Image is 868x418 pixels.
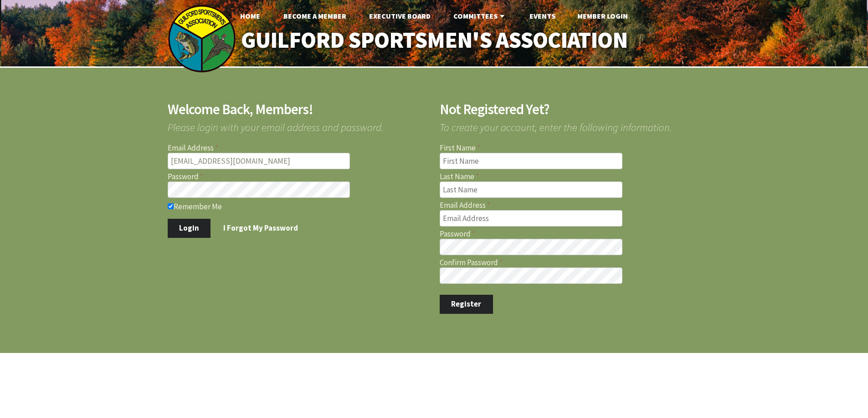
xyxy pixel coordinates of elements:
[440,295,493,314] button: Register
[233,7,267,25] a: Home
[168,203,174,209] input: Remember Me
[168,116,429,132] span: Please login with your email address and password.
[276,7,354,25] a: Become A Member
[168,219,211,238] button: Login
[221,21,647,60] a: Guilford Sportsmen's Association
[168,5,236,73] img: logo_sm.png
[168,102,429,116] h2: Welcome Back, Members!
[440,181,622,198] input: Last Name
[440,259,701,267] label: Confirm Password
[168,144,429,152] label: Email Address
[570,7,635,25] a: Member Login
[168,153,350,169] input: Email Address
[440,153,622,169] input: First Name
[522,7,563,25] a: Events
[440,173,701,181] label: Last Name
[168,201,429,211] label: Remember Me
[440,210,622,227] input: Email Address
[440,102,701,116] h2: Not Registered Yet?
[212,219,310,238] a: I Forgot My Password
[168,173,429,181] label: Password
[362,7,438,25] a: Executive Board
[440,144,701,152] label: First Name
[440,230,701,238] label: Password
[446,7,514,25] a: Committees
[440,201,701,209] label: Email Address
[440,116,701,132] span: To create your account, enter the following information.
